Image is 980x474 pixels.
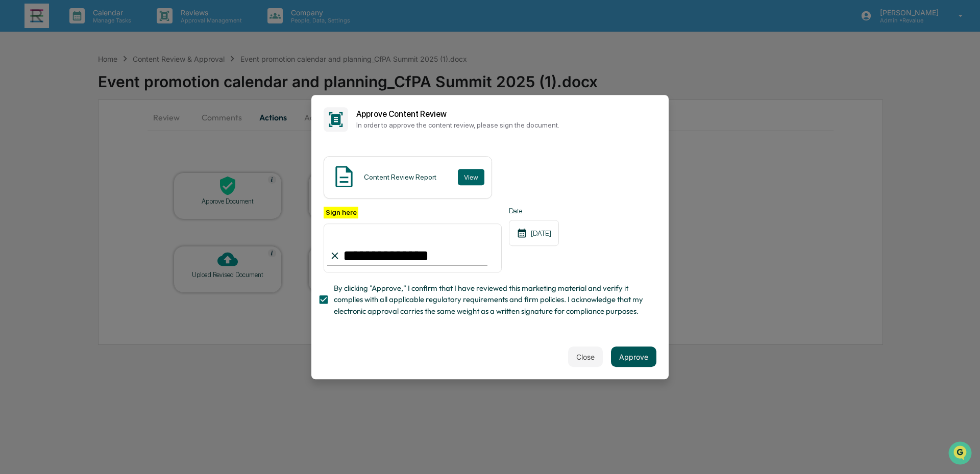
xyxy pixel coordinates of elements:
[90,139,111,147] span: [DATE]
[509,220,559,246] div: [DATE]
[6,177,70,195] a: 🖐️Preclearance
[356,121,656,129] p: In order to approve the content review, please sign the document.
[46,78,167,88] div: Start new chat
[10,78,29,96] img: 1746055101610-c473b297-6a78-478c-a979-82029cc54cd1
[364,173,436,181] div: Content Review Report
[74,182,82,190] div: 🗄️
[10,182,18,190] div: 🖐️
[6,196,68,215] a: 🔎Data Lookup
[20,139,29,147] img: 1746055101610-c473b297-6a78-478c-a979-82029cc54cd1
[509,207,559,215] label: Date
[334,283,648,317] span: By clicking "Approve," I confirm that I have reviewed this marketing material and verify it compl...
[324,207,358,218] label: Sign here
[20,181,66,191] span: Preclearance
[70,177,131,195] a: 🗄️Attestations
[947,440,975,468] iframe: Open customer support
[10,21,186,38] p: How can we help?
[20,201,64,211] span: Data Lookup
[174,81,186,93] button: Start new chat
[10,113,68,121] div: Past conversations
[72,225,124,233] a: Powered byPylon
[10,202,18,210] div: 🔎
[568,346,603,367] button: Close
[458,169,484,185] button: View
[32,139,83,147] span: [PERSON_NAME]
[611,346,656,367] button: Approve
[46,88,140,96] div: We're available if you need us!
[331,164,357,189] img: Document Icon
[21,78,40,96] img: 8933085812038_c878075ebb4cc5468115_72.jpg
[84,181,127,191] span: Attestations
[10,129,27,145] img: Jack Rasmussen
[356,109,656,119] h2: Approve Content Review
[85,139,88,147] span: •
[102,226,124,233] span: Pylon
[158,111,186,123] button: See all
